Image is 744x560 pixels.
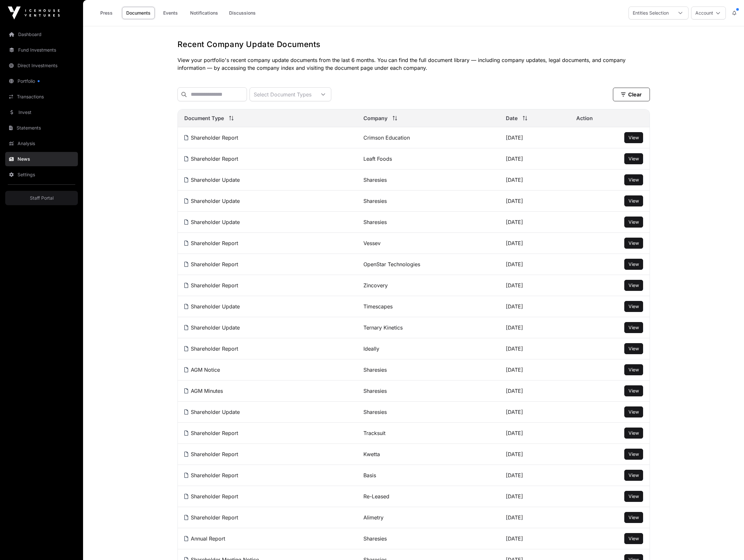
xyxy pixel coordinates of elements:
[628,409,639,415] a: View
[624,195,643,206] button: View
[624,217,643,228] button: View
[363,367,387,373] a: Sharesies
[184,198,240,204] a: Shareholder Update
[184,303,240,310] a: Shareholder Update
[5,90,78,104] a: Transactions
[628,240,639,246] a: View
[624,470,643,481] button: View
[499,254,570,275] td: [DATE]
[628,430,639,436] a: View
[363,134,410,141] a: Crimson Education
[157,7,183,19] a: Events
[628,535,639,542] a: View
[184,472,238,479] a: Shareholder Report
[184,282,238,289] a: Shareholder Report
[628,472,639,478] span: View
[363,282,388,289] a: Zincovery
[184,451,238,457] a: Shareholder Report
[628,156,639,162] a: View
[363,409,387,415] a: Sharesies
[628,515,639,520] span: View
[184,388,223,394] a: AGM Minutes
[363,198,387,204] a: Sharesies
[225,7,260,19] a: Discussions
[499,233,570,254] td: [DATE]
[363,114,387,122] span: Company
[628,451,639,457] span: View
[624,132,643,143] button: View
[363,240,381,246] a: Vessev
[184,430,238,436] a: Shareholder Report
[363,219,387,225] a: Sharesies
[184,134,238,141] a: Shareholder Report
[184,156,238,162] a: Shareholder Report
[5,121,78,135] a: Statements
[628,325,639,330] span: View
[499,444,570,465] td: [DATE]
[93,7,119,19] a: Press
[184,261,238,268] a: Shareholder Report
[624,343,643,354] button: View
[628,409,639,415] span: View
[363,535,387,542] a: Sharesies
[628,156,639,161] span: View
[628,388,639,394] a: View
[499,507,570,528] td: [DATE]
[363,451,380,457] a: Kwetta
[363,324,403,331] a: Ternary Kinetics
[5,58,78,73] a: Direct Investments
[499,402,570,423] td: [DATE]
[624,491,643,502] button: View
[363,472,376,479] a: Basis
[499,380,570,402] td: [DATE]
[363,156,392,162] a: Leaft Foods
[186,7,222,19] a: Notifications
[506,114,518,122] span: Date
[184,514,238,521] a: Shareholder Report
[5,191,78,205] a: Staff Portal
[499,296,570,317] td: [DATE]
[499,317,570,338] td: [DATE]
[613,88,650,101] button: Clear
[184,535,225,542] a: Annual Report
[122,7,155,19] a: Documents
[624,259,643,270] button: View
[184,240,238,246] a: Shareholder Report
[177,56,650,72] p: View your portfolio's recent company update documents from the last 6 months. You can find the fu...
[628,177,639,183] a: View
[628,261,639,267] span: View
[628,514,639,521] a: View
[624,301,643,312] button: View
[628,367,639,372] span: View
[628,198,639,204] span: View
[628,324,639,331] a: View
[184,367,220,373] a: AGM Notice
[628,493,639,500] a: View
[691,6,726,19] button: Account
[629,7,673,19] div: Entities Selection
[363,303,393,310] a: Timescapes
[250,88,315,101] div: Select Document Types
[624,406,643,417] button: View
[363,177,387,183] a: Sharesies
[624,385,643,396] button: View
[628,367,639,373] a: View
[184,493,238,500] a: Shareholder Report
[628,430,639,436] span: View
[184,409,240,415] a: Shareholder Update
[8,6,60,19] img: Icehouse Ventures Logo
[499,338,570,359] td: [DATE]
[628,134,639,141] a: View
[624,153,643,164] button: View
[624,449,643,460] button: View
[499,423,570,444] td: [DATE]
[5,43,78,57] a: Fund Investments
[628,198,639,204] a: View
[363,430,385,436] a: Tracksuit
[624,174,643,185] button: View
[628,536,639,541] span: View
[5,152,78,166] a: News
[184,219,240,225] a: Shareholder Update
[624,364,643,375] button: View
[624,533,643,544] button: View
